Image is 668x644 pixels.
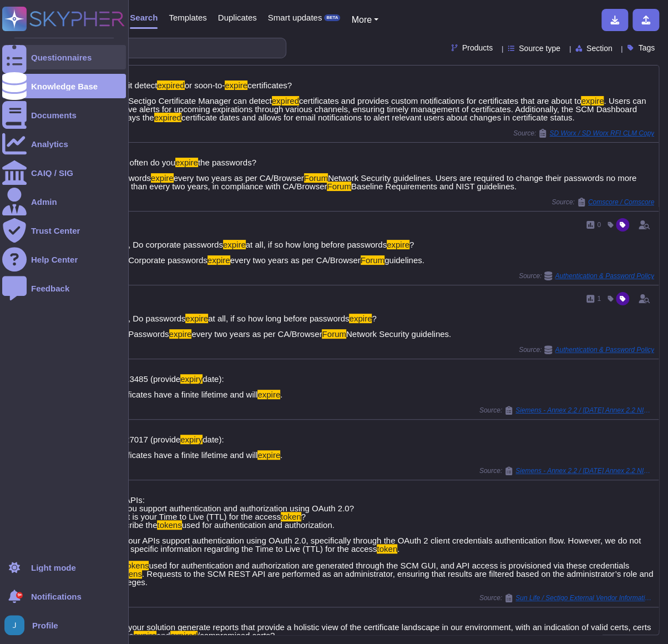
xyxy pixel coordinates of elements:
span: ISO13485 (provide [110,374,180,384]
span: Baseline Requirements and NIST guidelines. [351,182,517,191]
span: Can it detect [110,80,157,90]
div: Light mode [31,563,76,572]
span: . Users can receive alerts for upcoming expirations through various channels, ensuring timely man... [110,96,646,122]
mark: expired [154,113,181,122]
span: Can your solution generate reports that provide a holistic view of the certificate landscape in o... [110,622,651,640]
div: Trust Center [31,227,80,235]
a: Feedback [2,276,126,300]
a: Admin [2,189,126,214]
mark: expiry [180,374,203,384]
mark: expired [157,80,184,90]
span: Profile [32,621,58,630]
span: or soon-to- [185,80,225,90]
span: If No, Do corporate passwords [110,240,223,249]
div: BETA [324,14,340,21]
span: Source: [551,198,654,207]
span: Section [586,44,613,52]
span: Yes, our APIs support authentication using OAuth 2.0, specifically through the OAuth 2 client cre... [110,536,641,554]
span: Duplicates [218,13,257,22]
mark: Forum [361,255,384,265]
span: the passwords? [198,158,256,167]
span: Source: [479,466,654,475]
span: Authentication & Password Policy [555,273,654,279]
mark: expired [170,631,198,640]
span: at all, if so how long before passwords [246,240,387,249]
span: How often do you [110,158,175,167]
mark: expire [134,631,156,640]
mark: expire [349,314,372,323]
a: Knowledge Base [2,74,126,98]
div: Analytics [31,140,68,148]
span: Yes, Sectigo Certificate Manager can detect [110,96,271,105]
span: every two years as per CA/Browser [230,255,361,265]
span: SD Worx / SD Worx RFI CLM Copy [549,130,654,137]
span: Source type [519,44,560,52]
mark: expire [257,390,280,399]
mark: tokens [157,520,181,530]
span: Passwords [110,173,150,183]
span: Yes. Passwords [110,329,169,339]
mark: token [281,512,301,521]
a: Help Center [2,247,126,271]
mark: expire [175,158,198,167]
input: Search a question or template... [44,38,275,58]
mark: expire [151,173,174,183]
span: certificates? [247,80,292,90]
mark: expire [208,255,230,265]
span: ? [409,240,414,249]
span: 1 [597,295,601,302]
span: ISO27017 (provide [110,435,180,444]
div: 9+ [16,592,23,598]
a: Analytics [2,132,126,156]
span: Siemens - Annex 2.2 / [DATE] Annex 2.2 NIS2 SaaS Supplier Due Diligence Assessment Copy [515,407,654,414]
span: Source: [519,345,654,354]
span: Comscore / Comscore [588,199,654,205]
a: CAIQ / SIG [2,160,126,185]
span: Network Security guidelines. Users are required to change their passwords no more often than ever... [110,173,636,191]
div: CAIQ / SIG [31,169,73,177]
span: Certificates have a finite lifetime and will [110,390,257,399]
span: Tags [638,44,655,52]
mark: Forum [327,182,351,191]
span: Search [130,13,158,22]
span: . Requests to the SCM REST API are performed as an administrator, ensuring that results are filte... [110,569,653,587]
span: Products [462,44,493,52]
span: Notifications [31,592,82,601]
span: Yes. Corporate passwords [110,255,207,265]
span: date): [203,435,224,444]
div: Admin [31,198,57,206]
mark: expire [223,240,246,249]
span: . [280,450,282,460]
span: every two years as per CA/Browser [174,173,304,183]
span: . [280,390,282,399]
span: used for authentication and authorization. [182,520,335,530]
span: Sun Life / Sectigo External Vendor Information Security Questionnaire [515,595,654,601]
span: Certificates have a finite lifetime and will [110,450,257,460]
span: Source: [479,593,654,602]
mark: expire [387,240,409,249]
span: Authentication & Password Policy [555,346,654,353]
mark: expire [225,80,247,90]
img: user [4,615,24,635]
span: used for authentication and authorization are generated through the SCM GUI, and API access is pr... [110,561,629,578]
span: Siemens - Annex 2.2 / [DATE] Annex 2.2 NIS2 SaaS Supplier Due Diligence Assessment Copy [515,467,654,474]
mark: expire [581,96,604,105]
span: Source: [479,406,654,415]
div: Questionnaires [31,53,92,62]
span: certificates and provides custom notifications for certificates that are about to [299,96,581,105]
span: and [156,631,170,640]
span: every two years as per CA/Browser [191,329,322,339]
mark: Forum [322,329,346,339]
a: Questionnaires [2,45,126,69]
mark: expire [185,314,208,323]
a: Trust Center [2,218,126,243]
div: Feedback [31,284,69,293]
mark: expire [169,329,192,339]
div: Documents [31,111,77,119]
mark: expiry [180,435,203,444]
mark: Forum [304,173,328,183]
span: date): [203,374,224,384]
mark: expired [272,96,299,105]
span: ? [372,314,376,323]
span: Source: [519,271,654,280]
